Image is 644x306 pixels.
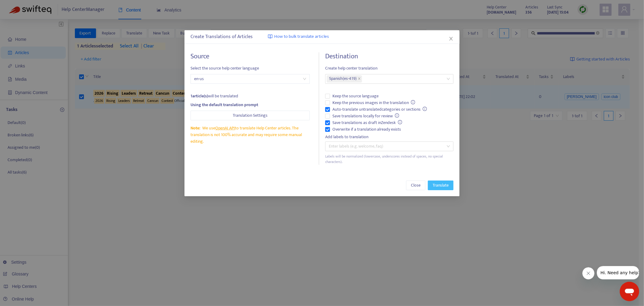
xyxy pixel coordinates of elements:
[423,107,427,111] span: info-circle
[330,119,405,126] span: Save translations as draft in Zendesk
[191,125,310,145] div: We use to translate Help Center articles. The translation is not 100% accurate and may require so...
[191,52,310,60] h4: Source
[330,126,403,133] span: Overwrite if a translation already exists
[191,65,310,72] span: Select the source help center language
[191,93,310,99] div: will be translated
[191,111,310,120] button: Translation Settings
[268,34,273,39] img: image-link
[325,52,453,60] h4: Destination
[449,36,453,41] span: close
[411,182,421,189] span: Close
[398,120,402,124] span: info-circle
[620,282,639,301] iframe: Button to launch messaging window
[330,99,418,106] span: Keep the previous images in the translation
[406,181,425,190] button: Close
[274,33,329,40] span: How to bulk translate articles
[582,267,594,279] iframe: Close message
[330,106,430,113] span: Auto-translate untranslated categories or sections
[216,125,235,132] a: OpenAI API
[325,154,453,165] div: Labels will be normalized (lowercase, underscores instead of spaces, no special characters).
[411,100,415,104] span: info-circle
[330,93,381,99] span: Keep the source language
[329,75,357,83] span: Spanish ( es-419 )
[325,65,453,72] span: Create help center translation
[191,93,208,99] strong: 1 article(s)
[191,33,453,41] div: Create Translations of Articles
[191,125,200,132] span: Note:
[191,102,310,108] div: Using the default translation prompt
[395,113,399,118] span: info-circle
[448,35,454,42] button: Close
[268,33,329,40] a: How to bulk translate articles
[194,74,306,83] span: en-us
[330,113,402,119] span: Save translations locally for review
[4,4,43,9] span: Hi. Need any help?
[433,182,449,189] span: Translate
[325,134,453,140] div: Add labels to translation
[597,266,639,279] iframe: Message from company
[428,181,453,190] button: Translate
[233,112,268,119] span: Translation Settings
[358,77,361,81] span: close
